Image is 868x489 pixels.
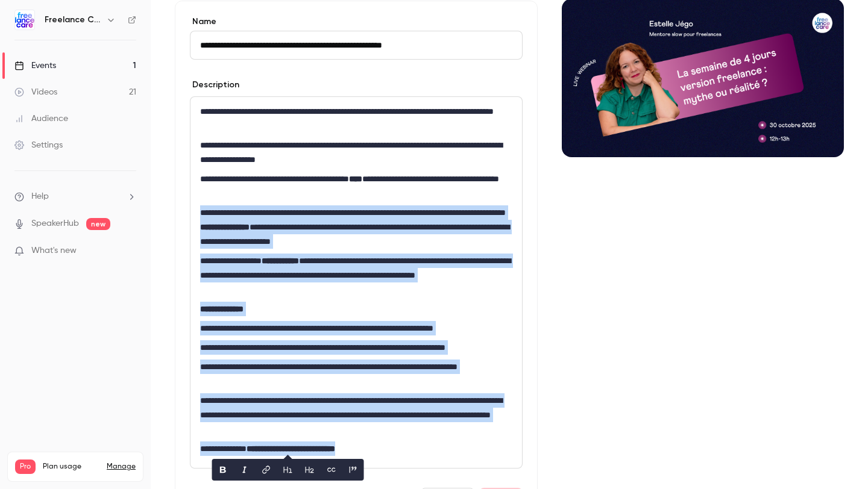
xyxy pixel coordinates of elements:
[190,97,522,468] div: editor
[14,139,63,151] div: Settings
[190,79,239,91] label: Description
[14,190,136,203] li: help-dropdown-opener
[15,459,36,474] span: Pro
[235,460,254,479] button: italic
[43,462,99,472] span: Plan usage
[14,86,57,98] div: Videos
[14,113,68,125] div: Audience
[31,217,79,230] a: SpeakerHub
[257,460,276,479] button: link
[86,218,110,230] span: new
[190,16,523,28] label: Name
[31,244,77,257] span: What's new
[122,246,136,257] iframe: Noticeable Trigger
[344,460,363,479] button: blockquote
[31,190,49,203] span: Help
[14,60,56,72] div: Events
[15,10,34,30] img: Freelance Care
[107,462,136,472] a: Manage
[213,460,233,479] button: bold
[190,96,523,469] section: description
[45,14,101,26] h6: Freelance Care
